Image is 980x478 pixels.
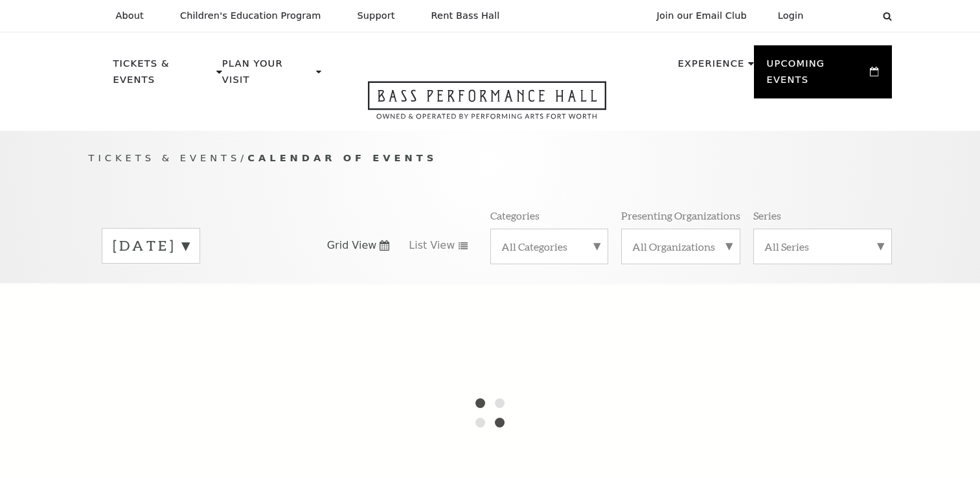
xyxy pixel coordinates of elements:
[247,152,437,163] span: Calendar of Events
[113,236,189,256] label: [DATE]
[753,209,781,222] p: Series
[327,238,377,253] span: Grid View
[767,56,867,95] p: Upcoming Events
[632,240,729,253] label: All Organizations
[358,10,395,21] p: Support
[678,56,744,79] p: Experience
[116,10,144,21] p: About
[113,56,214,95] p: Tickets & Events
[180,10,321,21] p: Children's Education Program
[621,209,740,222] p: Presenting Organizations
[764,240,881,253] label: All Series
[490,209,540,222] p: Categories
[431,10,500,21] p: Rent Bass Hall
[409,238,455,253] span: List View
[89,152,241,163] span: Tickets & Events
[89,150,892,166] p: /
[501,240,597,253] label: All Categories
[825,10,871,22] select: Select:
[222,56,313,95] p: Plan Your Visit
